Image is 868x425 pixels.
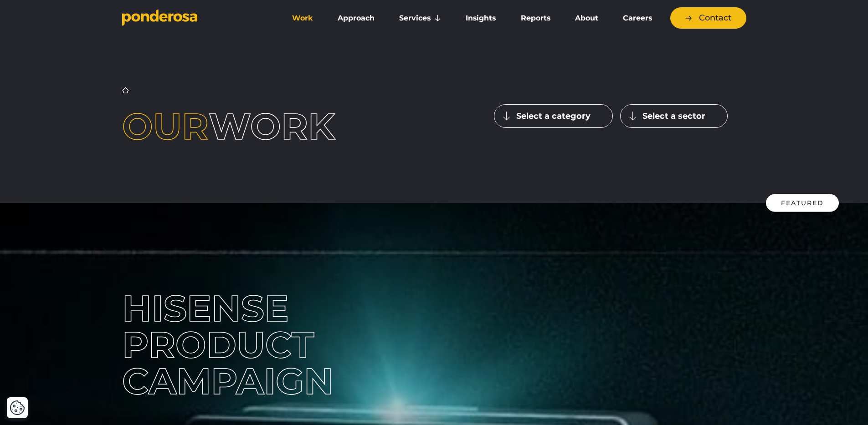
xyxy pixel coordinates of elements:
button: Cookie Settings [10,400,25,415]
a: About [565,9,609,28]
div: Featured [766,194,839,212]
a: Contact [670,7,746,29]
div: Hisense Product Campaign [122,290,427,400]
a: Reports [510,9,561,28]
a: Insights [455,9,506,28]
a: Careers [612,9,663,28]
a: Home [122,87,129,94]
button: Select a category [494,104,613,128]
span: Our [122,104,209,148]
a: Approach [327,9,385,28]
h1: work [122,108,374,145]
a: Go to homepage [122,9,268,27]
a: Work [282,9,324,28]
img: Revisit consent button [10,400,25,415]
a: Services [389,9,452,28]
button: Select a sector [620,104,728,128]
